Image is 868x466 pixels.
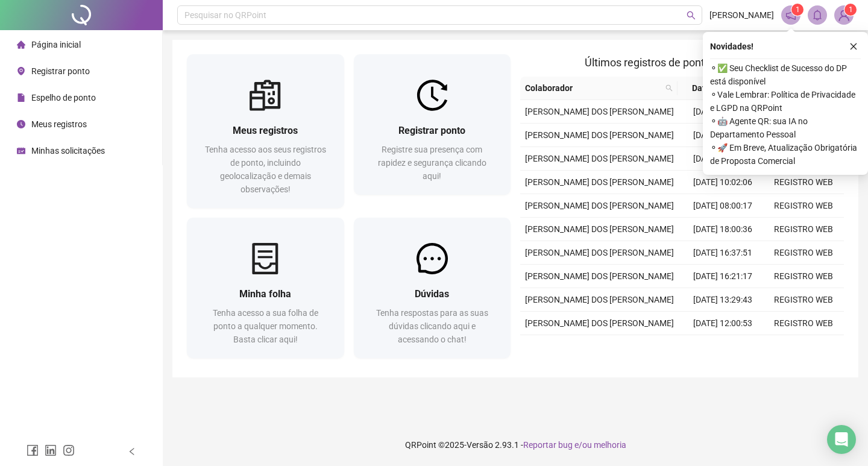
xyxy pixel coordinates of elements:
td: [DATE] 08:00:17 [682,194,763,218]
span: search [663,79,675,97]
td: [DATE] 12:00:53 [682,312,763,335]
span: instagram [63,444,75,456]
span: [PERSON_NAME] DOS [PERSON_NAME] [525,177,674,187]
td: REGISTRO WEB [763,265,844,288]
td: [DATE] 13:30:27 [682,124,763,147]
span: schedule [17,146,25,155]
span: Data/Hora [682,81,742,95]
td: REGISTRO WEB [763,288,844,312]
span: Últimos registros de ponto sincronizados [585,56,779,69]
span: facebook [27,444,39,456]
span: Registrar ponto [398,125,465,136]
footer: QRPoint © 2025 - 2.93.1 - [163,424,868,466]
span: Tenha acesso a sua folha de ponto a qualquer momento. Basta clicar aqui! [213,308,318,344]
span: Meus registros [233,125,298,136]
span: [PERSON_NAME] DOS [PERSON_NAME] [525,224,674,234]
span: Minha folha [239,288,291,300]
td: [DATE] 16:21:17 [682,265,763,288]
td: [DATE] 10:02:06 [682,171,763,194]
td: REGISTRO WEB [763,194,844,218]
span: home [17,40,25,49]
span: [PERSON_NAME] DOS [PERSON_NAME] [525,248,674,257]
span: [PERSON_NAME] DOS [PERSON_NAME] [525,271,674,281]
img: 89354 [835,6,853,24]
span: [PERSON_NAME] DOS [PERSON_NAME] [525,295,674,304]
td: REGISTRO WEB [763,335,844,359]
td: [DATE] 10:12:53 [682,147,763,171]
sup: Atualize o seu contato no menu Meus Dados [844,4,857,16]
td: [DATE] 18:01:24 [682,100,763,124]
span: Registrar ponto [31,66,90,76]
td: [DATE] 16:37:51 [682,241,763,265]
span: 1 [796,5,800,14]
td: REGISTRO WEB [763,241,844,265]
span: bell [812,10,823,20]
span: search [687,11,696,20]
a: DúvidasTenha respostas para as suas dúvidas clicando aqui e acessando o chat! [354,218,511,358]
span: [PERSON_NAME] DOS [PERSON_NAME] [525,318,674,328]
span: Meus registros [31,119,87,129]
span: [PERSON_NAME] DOS [PERSON_NAME] [525,107,674,116]
span: linkedin [45,444,57,456]
td: [DATE] 13:29:43 [682,288,763,312]
td: [DATE] 10:07:00 [682,335,763,359]
span: Colaborador [525,81,661,95]
span: [PERSON_NAME] DOS [PERSON_NAME] [525,154,674,163]
span: ⚬ ✅ Seu Checklist de Sucesso do DP está disponível [710,61,861,88]
span: notification [785,10,796,20]
span: Reportar bug e/ou melhoria [523,440,626,450]
span: Minhas solicitações [31,146,105,156]
span: ⚬ Vale Lembrar: Política de Privacidade e LGPD na QRPoint [710,88,861,115]
span: 1 [849,5,853,14]
span: ⚬ 🤖 Agente QR: sua IA no Departamento Pessoal [710,115,861,141]
span: Novidades ! [710,40,753,53]
span: Versão [467,440,493,450]
span: search [665,84,673,92]
td: REGISTRO WEB [763,218,844,241]
sup: 1 [791,4,804,16]
span: [PERSON_NAME] DOS [PERSON_NAME] [525,130,674,140]
span: Página inicial [31,40,81,49]
td: [DATE] 18:00:36 [682,218,763,241]
span: [PERSON_NAME] DOS [PERSON_NAME] [525,201,674,210]
span: environment [17,67,25,75]
a: Minha folhaTenha acesso a sua folha de ponto a qualquer momento. Basta clicar aqui! [187,218,344,358]
div: Open Intercom Messenger [827,425,856,454]
a: Meus registrosTenha acesso aos seus registros de ponto, incluindo geolocalização e demais observa... [187,54,344,208]
span: Tenha respostas para as suas dúvidas clicando aqui e acessando o chat! [376,308,488,344]
span: [PERSON_NAME] [709,8,774,22]
span: Dúvidas [415,288,449,300]
span: Tenha acesso aos seus registros de ponto, incluindo geolocalização e demais observações! [205,145,326,194]
span: Registre sua presença com rapidez e segurança clicando aqui! [378,145,486,181]
span: Espelho de ponto [31,93,96,102]
a: Registrar pontoRegistre sua presença com rapidez e segurança clicando aqui! [354,54,511,195]
span: clock-circle [17,120,25,128]
span: ⚬ 🚀 Em Breve, Atualização Obrigatória de Proposta Comercial [710,141,861,168]
td: REGISTRO WEB [763,312,844,335]
span: close [849,42,858,51]
span: left [128,447,136,456]
td: REGISTRO WEB [763,171,844,194]
th: Data/Hora [678,77,756,100]
span: file [17,93,25,102]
